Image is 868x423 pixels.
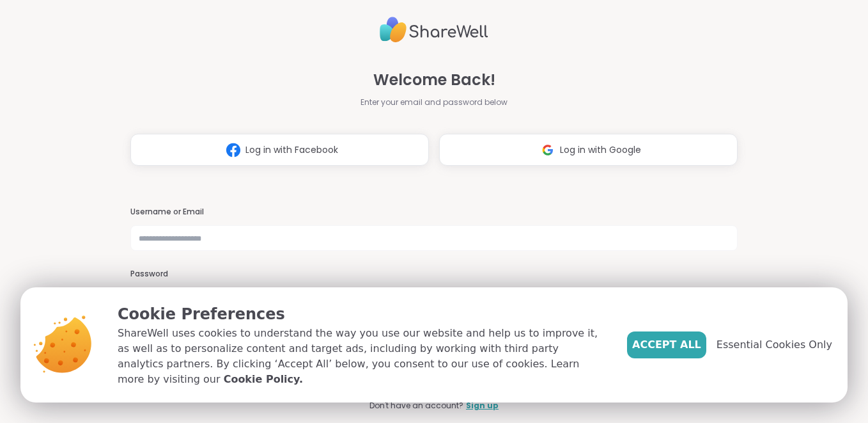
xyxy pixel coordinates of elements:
[369,400,463,411] span: Don't have an account?
[373,68,495,92] span: Welcome Back!
[224,372,303,387] a: Cookie Policy.
[245,143,338,157] span: Log in with Facebook
[380,12,488,48] img: ShareWell Logo
[360,97,508,108] span: Enter your email and password below
[632,337,701,353] span: Accept All
[118,326,607,387] p: ShareWell uses cookies to understand the way you use our website and help us to improve it, as we...
[466,400,499,411] a: Sign up
[130,269,738,280] h3: Password
[439,134,738,166] button: Log in with Google
[118,303,607,326] p: Cookie Preferences
[130,134,429,166] button: Log in with Facebook
[560,143,641,157] span: Log in with Google
[130,207,738,218] h3: Username or Email
[627,331,706,358] button: Accept All
[717,337,832,353] span: Essential Cookies Only
[221,138,245,162] img: ShareWell Logomark
[536,138,560,162] img: ShareWell Logomark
